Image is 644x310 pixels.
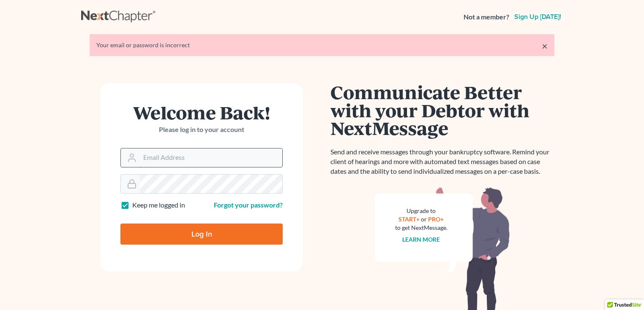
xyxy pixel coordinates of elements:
input: Log In [120,224,283,245]
a: START+ [399,216,420,223]
label: Keep me logged in [132,200,185,210]
a: Learn more [403,236,440,243]
a: × [542,41,548,51]
input: Email Address [140,148,282,167]
h1: Communicate Better with your Debtor with NextMessage [330,83,554,137]
div: to get NextMessage. [395,224,448,232]
p: Please log in to your account [120,125,283,135]
div: Your email or password is incorrect [96,41,548,49]
p: Send and receive messages through your bankruptcy software. Remind your client of hearings and mo... [330,147,554,176]
a: Forgot your password? [214,201,283,209]
a: PRO+ [428,216,444,223]
strong: Not a member? [464,12,509,22]
a: Sign up [DATE]! [513,13,563,20]
div: Upgrade to [395,207,448,215]
span: or [421,216,427,223]
h1: Welcome Back! [120,103,283,121]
